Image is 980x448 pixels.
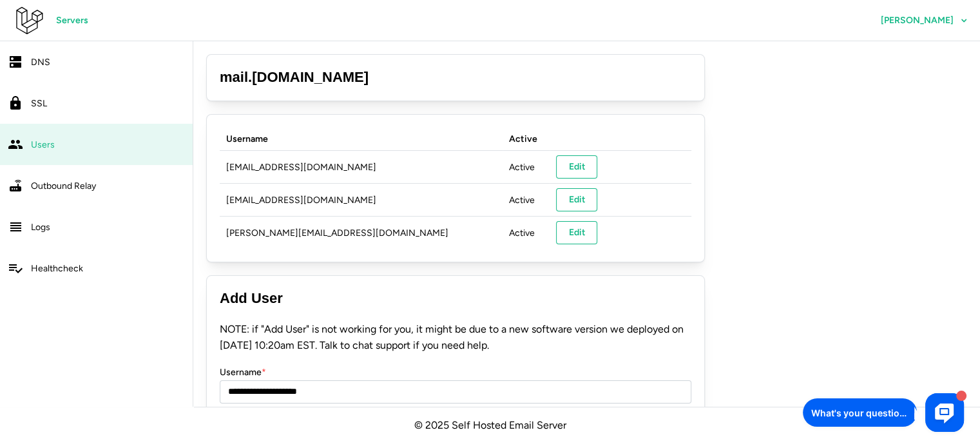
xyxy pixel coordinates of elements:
[31,222,50,233] span: Logs
[220,289,691,309] h3: Add User
[220,128,503,151] th: Username
[31,180,96,191] span: Outbound Relay
[31,98,47,109] span: SSL
[220,184,503,217] td: [EMAIL_ADDRESS][DOMAIN_NAME]
[800,390,967,435] iframe: HelpCrunch
[556,155,597,179] button: Edit
[503,151,550,184] td: Active
[56,10,88,32] span: Servers
[568,222,585,244] span: Edit
[31,57,50,68] span: DNS
[503,217,550,249] td: Active
[869,9,980,32] button: [PERSON_NAME]
[44,9,101,32] a: Servers
[503,128,550,151] th: Active
[220,217,503,249] td: [PERSON_NAME][EMAIL_ADDRESS][DOMAIN_NAME]
[220,365,266,380] label: Username
[220,151,503,184] td: [EMAIL_ADDRESS][DOMAIN_NAME]
[220,68,691,88] h3: mail . [DOMAIN_NAME]
[556,188,597,211] button: Edit
[568,189,585,211] span: Edit
[881,16,954,25] span: [PERSON_NAME]
[568,156,585,178] span: Edit
[220,322,691,354] p: NOTE: if "Add User" is not working for you, it might be due to a new software version we deployed...
[31,139,55,150] span: Users
[31,263,83,274] span: Healthcheck
[503,184,550,217] td: Active
[556,221,597,244] button: Edit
